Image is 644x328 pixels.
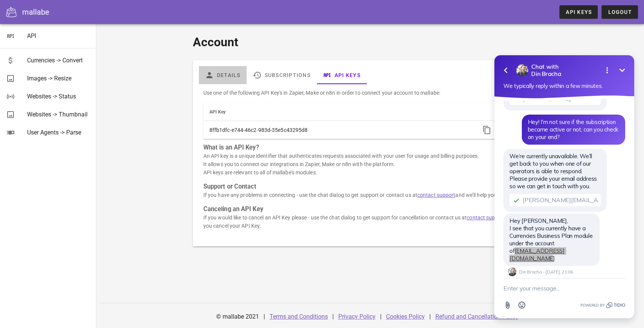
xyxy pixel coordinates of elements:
[212,308,264,326] div: © mallabe 2021
[27,129,90,136] div: User Agents -> Parse
[608,9,632,15] span: Logout
[417,192,456,198] a: contact support
[602,5,638,19] button: Logout
[203,152,537,177] p: An API key is a unique identifier that authenticates requests associated with your user for usage...
[429,308,431,326] div: |
[435,313,518,320] a: Refund and Cancellation Policy
[270,313,328,320] a: Terms and Conditions
[203,205,537,213] h3: Canceling an API Key
[485,29,644,328] iframe: Tidio Chat
[317,66,367,84] a: API Keys
[380,308,382,326] div: |
[27,57,90,64] div: Currencies -> Convert
[203,121,474,139] td: 8ffb1dfc-e744-46c2-983d-35e5c43295d8
[27,75,90,82] div: Images -> Resize
[203,183,537,191] h3: Support or Contact
[203,103,474,121] th: API Key: Not sorted. Activate to sort ascending.
[203,213,537,230] p: If you would like to cancel an API Key please - use the chat dialog to get support for cancellati...
[247,66,317,84] a: Subscriptions
[199,66,247,84] a: Details
[203,144,537,152] h3: What is an API Key?
[193,33,547,51] h1: Account
[27,32,90,39] div: API
[338,313,376,320] a: Privacy Policy
[565,9,592,15] span: API Keys
[27,93,90,100] div: Websites -> Status
[264,308,265,326] div: |
[467,215,505,221] a: contact support
[22,6,49,18] div: mallabe
[386,313,425,320] a: Cookies Policy
[559,5,598,19] a: API Keys
[209,109,226,115] span: API Key
[27,111,90,118] div: Websites -> Thumbnail
[203,89,537,97] p: Use one of the following API Key's in Zapier, Make or n8n in order to connect your account to mal...
[203,191,537,199] p: If you have any problems in connecting - use the chat dialog to get support or contact us at and ...
[332,308,334,326] div: |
